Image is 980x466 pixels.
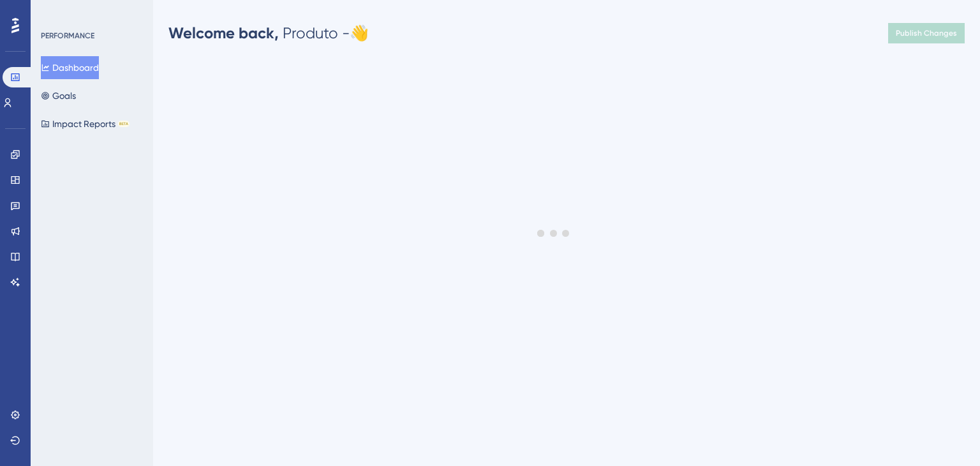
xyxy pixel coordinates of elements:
[168,23,369,43] div: Produto - 👋
[41,84,76,107] button: Goals
[896,28,957,38] span: Publish Changes
[41,31,94,41] div: PERFORMANCE
[41,56,99,79] button: Dashboard
[41,112,130,135] button: Impact ReportsBETA
[168,24,279,42] span: Welcome back,
[118,121,130,127] div: BETA
[888,23,965,43] button: Publish Changes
